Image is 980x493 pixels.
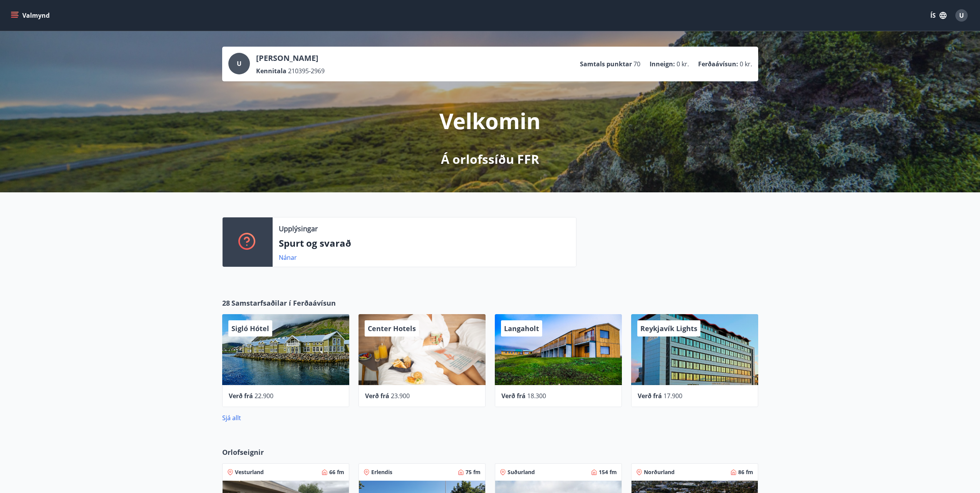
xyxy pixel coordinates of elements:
span: 86 fm [738,468,753,476]
span: Verð frá [638,392,662,400]
span: 154 fm [599,468,617,476]
span: 0 kr. [677,60,689,68]
span: U [959,11,964,20]
p: Samtals punktar [580,60,632,68]
span: Center Hotels [368,324,416,333]
span: Norðurland [644,468,675,476]
span: 28 [222,298,230,308]
p: Upplýsingar [279,224,318,234]
p: Kennitala [256,67,286,75]
span: Langaholt [504,324,539,333]
p: Inneign : [650,60,675,68]
span: Reykjavík Lights [640,324,697,333]
p: [PERSON_NAME] [256,53,325,64]
span: 70 [633,60,640,68]
span: Erlendis [371,468,392,476]
span: Suðurland [508,468,535,476]
a: Sjá allt [222,414,241,422]
span: 23.900 [391,392,410,400]
span: 17.900 [663,392,682,400]
p: Spurt og svarað [279,237,570,250]
button: U [952,6,971,25]
span: Verð frá [365,392,389,400]
p: Ferðaávísun : [698,60,738,68]
span: Sigló Hótel [231,324,269,333]
button: menu [9,8,53,22]
span: 75 fm [466,468,481,476]
a: Nánar [279,253,297,262]
span: Verð frá [229,392,253,400]
span: Orlofseignir [222,447,264,457]
p: Velkomin [439,106,541,135]
span: Vesturland [235,468,264,476]
span: U [237,59,241,68]
span: 210395-2969 [288,67,325,75]
span: Verð frá [501,392,526,400]
span: 0 kr. [740,60,752,68]
p: Á orlofssíðu FFR [441,151,539,168]
span: Samstarfsaðilar í Ferðaávísun [231,298,336,308]
span: 66 fm [329,468,344,476]
span: 22.900 [255,392,273,400]
span: 18.300 [527,392,546,400]
button: ÍS [926,8,951,22]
